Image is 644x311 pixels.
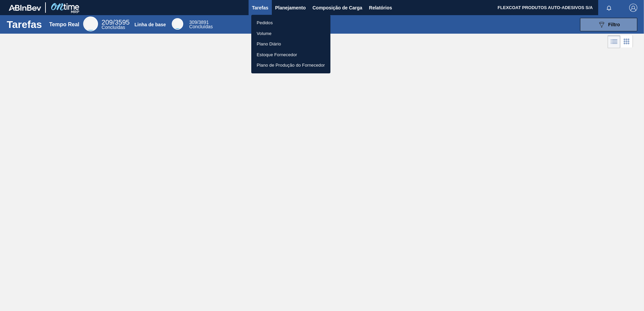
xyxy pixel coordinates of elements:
[251,60,330,71] a: Plano de Produção do Fornecedor
[251,39,330,49] a: Plano Diário
[251,18,330,28] a: Pedidos
[251,49,330,60] a: Estoque Fornecedor
[251,28,330,39] a: Volume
